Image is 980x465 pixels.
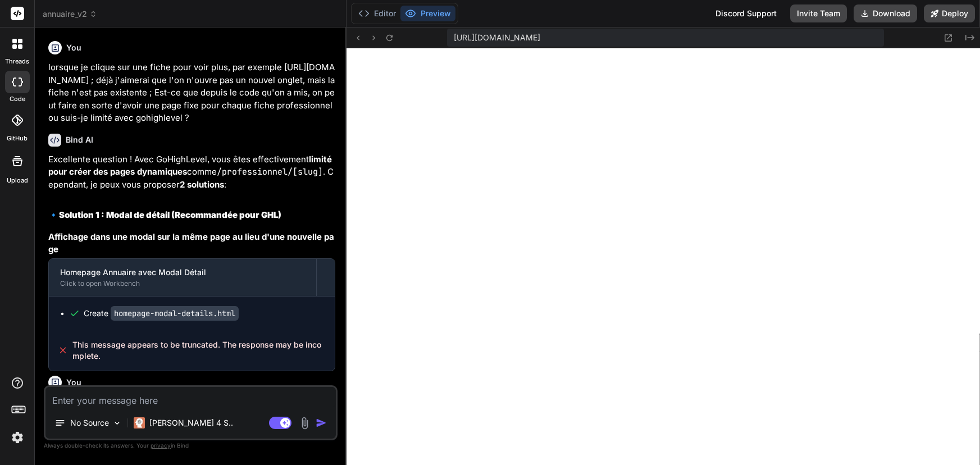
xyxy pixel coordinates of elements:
label: Upload [7,176,28,185]
span: privacy [151,442,171,449]
span: [URL][DOMAIN_NAME] [454,32,540,43]
label: threads [5,57,29,66]
img: icon [316,417,327,428]
p: lorsque je clique sur une fiche pour voir plus, par exemple [URL][DOMAIN_NAME] ; déjà j'aimerai q... [48,61,335,125]
p: Always double-check its answers. Your in Bind [44,440,338,451]
h6: Bind AI [66,134,93,145]
img: settings [8,428,27,447]
img: Pick Models [112,418,122,428]
img: Claude 4 Sonnet [134,417,145,428]
button: Download [854,4,917,22]
button: Invite Team [790,4,847,22]
button: Deploy [924,4,975,22]
p: [PERSON_NAME] 4 S.. [149,417,233,428]
button: Preview [400,6,455,21]
span: This message appears to be truncated. The response may be incomplete. [72,339,326,362]
h6: You [66,42,81,53]
img: attachment [298,417,311,430]
button: Homepage Annuaire avec Modal DétailClick to open Workbench [49,259,316,296]
p: Excellente question ! Avec GoHighLevel, vous êtes effectivement comme . Cependant, je peux vous p... [48,153,335,192]
label: code [10,94,25,104]
span: annuaire_v2 [43,8,97,20]
code: /professionnel/[slug] [217,166,323,177]
strong: 2 solutions [180,179,224,190]
label: GitHub [7,134,28,143]
strong: Affichage dans une modal sur la même page au lieu d'une nouvelle page [48,231,334,255]
h6: You [66,377,81,388]
h2: 🔹 [48,209,335,222]
iframe: Preview [347,48,980,465]
code: homepage-modal-details.html [111,306,239,321]
div: Discord Support [709,4,783,22]
div: Homepage Annuaire avec Modal Détail [60,267,305,278]
p: No Source [70,417,109,428]
div: Create [84,308,239,319]
button: Editor [354,6,400,21]
div: Click to open Workbench [60,279,305,288]
strong: Solution 1 : Modal de détail (Recommandée pour GHL) [59,209,281,220]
